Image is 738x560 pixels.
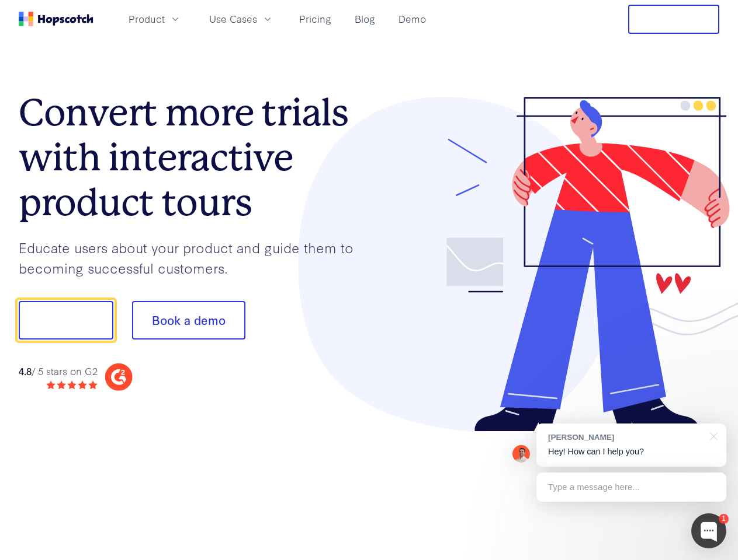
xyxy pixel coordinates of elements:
div: [PERSON_NAME] [548,432,703,443]
a: Home [19,12,93,26]
div: 1 [719,514,729,524]
button: Free Trial [628,5,719,34]
div: Type a message here... [536,473,726,502]
span: Product [129,12,165,26]
div: / 5 stars on G2 [19,364,98,379]
a: Demo [394,9,431,29]
span: Use Cases [209,12,257,26]
button: Product [122,9,188,29]
button: Show me! [19,301,113,339]
a: Pricing [294,9,336,29]
button: Book a demo [132,301,245,339]
p: Educate users about your product and guide them to becoming successful customers. [19,237,369,278]
a: Blog [350,9,380,29]
p: Hey! How can I help you? [548,446,715,458]
button: Use Cases [202,9,280,29]
strong: 4.8 [19,364,32,377]
h1: Convert more trials with interactive product tours [19,90,369,225]
img: Mark Spera [512,445,530,463]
